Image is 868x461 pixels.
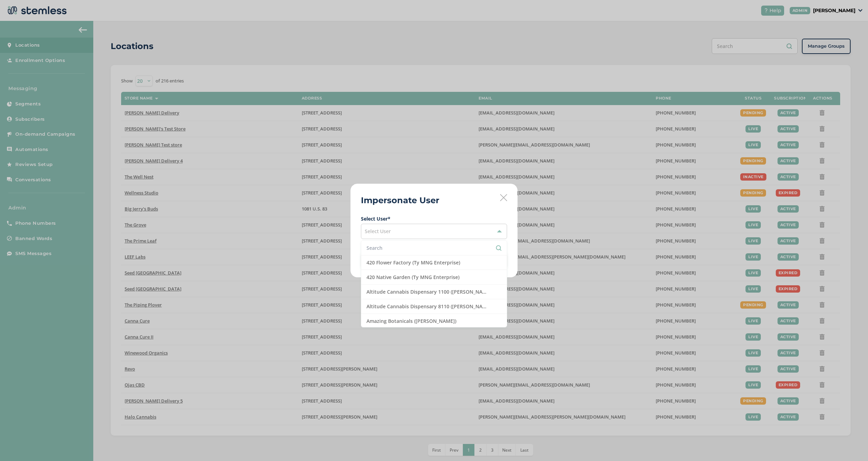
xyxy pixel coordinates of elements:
[361,215,507,222] label: Select User
[361,299,507,314] li: Altitude Cannabis Dispensary 8110 ([PERSON_NAME])
[361,194,439,207] h2: Impersonate User
[361,314,507,328] li: Amazing Botanicals ([PERSON_NAME])
[833,428,868,461] iframe: Chat Widget
[361,255,507,270] li: 420 Flower Factory (Ty MNG Enterprise)
[361,270,507,285] li: 420 Native Garden (Ty MNG Enterprise)
[361,285,507,299] li: Altitude Cannabis Dispensary 1100 ([PERSON_NAME])
[365,228,391,235] span: Select User
[366,244,502,252] input: Search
